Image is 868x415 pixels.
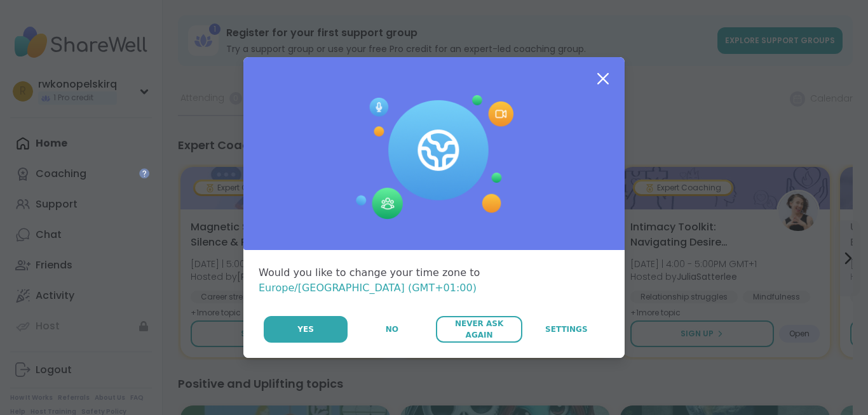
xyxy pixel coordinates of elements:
[545,324,588,335] span: Settings
[349,316,435,343] button: No
[259,265,609,296] div: Would you like to change your time zone to
[436,316,522,343] button: Never Ask Again
[259,282,477,294] span: Europe/[GEOGRAPHIC_DATA] (GMT+01:00)
[386,324,398,335] span: No
[264,316,348,343] button: Yes
[355,95,513,220] img: Session Experience
[297,324,314,335] span: Yes
[442,318,515,341] span: Never Ask Again
[139,168,149,178] iframe: Spotlight
[524,316,609,343] a: Settings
